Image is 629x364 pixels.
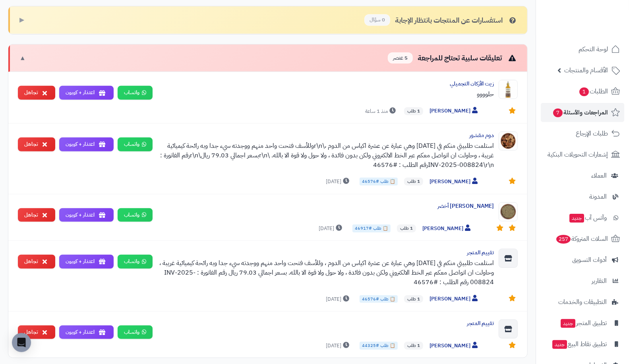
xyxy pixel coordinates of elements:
[564,65,608,76] span: الأقسام والمنتجات
[430,342,480,350] span: [PERSON_NAME]
[430,295,480,303] span: [PERSON_NAME]
[159,258,494,287] div: استلمت طلبيتي منكم في [DATE] وهي عبارة عن عشرة اكياس من الدوم ، وللأسف فتحت واحد منهم ووجدته سيء ...
[388,52,413,64] span: 5 عنصر
[541,103,624,122] a: المراجعات والأسئلة7
[579,86,608,97] span: الطلبات
[59,86,114,100] button: اعتذار + كوبون
[360,295,398,303] span: 📋 طلب #46576
[59,325,114,339] button: اعتذار + كوبون
[159,80,494,88] div: زيت الأركان التجميلي
[579,87,589,96] span: 1
[18,86,55,100] button: تجاهل
[326,295,351,303] span: [DATE]
[499,202,518,221] img: Product
[541,292,624,312] a: التطبيقات والخدمات
[19,15,24,25] span: ▶
[159,319,494,327] div: تقييم المتجر
[364,14,518,26] div: استفسارات عن المنتجات بانتظار الإجابة
[541,187,624,206] a: المدونة
[555,233,608,244] span: السلات المتروكة
[572,254,607,265] span: أدوات التسويق
[541,250,624,269] a: أدوات التسويق
[579,44,608,55] span: لوحة التحكم
[18,325,55,339] button: تجاهل
[352,225,391,232] span: 📋 طلب #46917
[118,325,153,339] a: واتساب
[388,52,518,64] div: تعليقات سلبية تحتاج للمراجعة
[552,107,608,118] span: المراجعات والأسئلة
[561,319,575,328] span: جديد
[552,339,607,350] span: تطبيق نقاط البيع
[541,145,624,164] a: إشعارات التحويلات البنكية
[541,271,624,290] a: التقارير
[18,137,55,151] button: تجاهل
[541,82,624,101] a: الطلبات1
[18,255,55,269] button: تجاهل
[541,229,624,248] a: السلات المتروكة257
[326,342,351,350] span: [DATE]
[422,225,472,233] span: [PERSON_NAME]
[541,124,624,143] a: طلبات الإرجاع
[575,22,621,39] img: logo-2.png
[12,333,31,352] div: Open Intercom Messenger
[118,208,153,222] a: واتساب
[552,340,567,349] span: جديد
[19,54,26,63] span: ▼
[576,128,608,139] span: طلبات الإرجاع
[548,149,608,160] span: إشعارات التحويلات البنكية
[365,107,398,115] span: منذ 1 ساعة
[319,225,344,232] span: [DATE]
[326,178,351,186] span: [DATE]
[404,107,423,115] span: 1 طلب
[159,249,494,257] div: تقييم المتجر
[558,296,607,308] span: التطبيقات والخدمات
[364,14,390,26] span: 0 سؤال
[404,342,423,350] span: 1 طلب
[118,86,153,100] a: واتساب
[556,235,571,244] span: 257
[397,225,416,232] span: 1 طلب
[569,214,584,223] span: جديد
[59,255,114,269] button: اعتذار + كوبون
[18,208,55,222] button: تجاهل
[159,141,494,170] div: استلمت طلبيتي منكم في [DATE] وهي عبارة عن عشرة اكياس من الدوم ،\r\nوللأسف فتحت واحد منهم ووجدته س...
[59,208,114,222] button: اعتذار + كوبون
[118,255,153,269] a: واتساب
[591,170,607,181] span: العملاء
[360,178,398,186] span: 📋 طلب #46576
[118,137,153,151] a: واتساب
[59,137,114,151] button: اعتذار + كوبون
[541,314,624,333] a: تطبيق المتجرجديد
[569,212,607,223] span: وآتس آب
[159,132,494,139] div: دوم مقشور
[541,40,624,59] a: لوحة التحكم
[560,318,607,329] span: تطبيق المتجر
[541,208,624,227] a: وآتس آبجديد
[541,166,624,185] a: العملاء
[499,132,518,151] img: Product
[553,108,563,117] span: 7
[589,191,607,202] span: المدونة
[430,178,480,186] span: [PERSON_NAME]
[404,295,423,303] span: 1 طلب
[541,335,624,354] a: تطبيق نقاط البيعجديد
[360,342,398,350] span: 📋 طلب #44325
[592,275,607,287] span: التقارير
[404,178,423,186] span: 1 طلب
[499,80,518,99] img: Product
[159,202,494,210] div: [PERSON_NAME] أخضر
[159,89,494,99] div: حلوووو
[430,107,480,115] span: [PERSON_NAME]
